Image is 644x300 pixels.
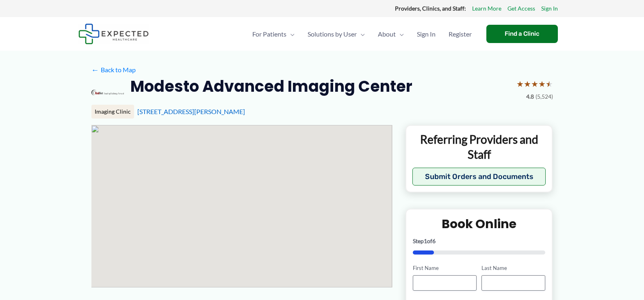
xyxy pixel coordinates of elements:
[536,91,553,102] span: (5,524)
[442,20,478,48] a: Register
[130,76,412,96] h2: Modesto Advanced Imaging Center
[91,64,136,76] a: ←Back to Map
[524,76,531,91] span: ★
[308,20,357,48] span: Solutions by User
[246,20,478,48] nav: Primary Site Navigation
[78,24,149,44] img: Expected Healthcare Logo - side, dark font, small
[413,216,546,232] h2: Book Online
[526,91,534,102] span: 4.8
[412,132,546,162] p: Referring Providers and Staff
[424,237,427,244] span: 1
[472,3,501,14] a: Learn More
[371,20,410,48] a: AboutMenu Toggle
[449,20,472,48] span: Register
[91,66,99,73] span: ←
[413,238,546,244] p: Step of
[396,20,404,48] span: Menu Toggle
[252,20,286,48] span: For Patients
[531,76,538,91] span: ★
[412,168,546,186] button: Submit Orders and Documents
[137,108,245,115] a: [STREET_ADDRESS][PERSON_NAME]
[541,3,558,14] a: Sign In
[246,20,301,48] a: For PatientsMenu Toggle
[516,76,524,91] span: ★
[413,264,477,272] label: First Name
[417,20,436,48] span: Sign In
[538,76,546,91] span: ★
[432,237,436,244] span: 6
[395,5,466,12] strong: Providers, Clinics, and Staff:
[481,264,545,272] label: Last Name
[546,76,553,91] span: ★
[378,20,396,48] span: About
[91,105,134,119] div: Imaging Clinic
[410,20,442,48] a: Sign In
[357,20,365,48] span: Menu Toggle
[286,20,295,48] span: Menu Toggle
[507,3,535,14] a: Get Access
[301,20,371,48] a: Solutions by UserMenu Toggle
[486,25,558,43] a: Find a Clinic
